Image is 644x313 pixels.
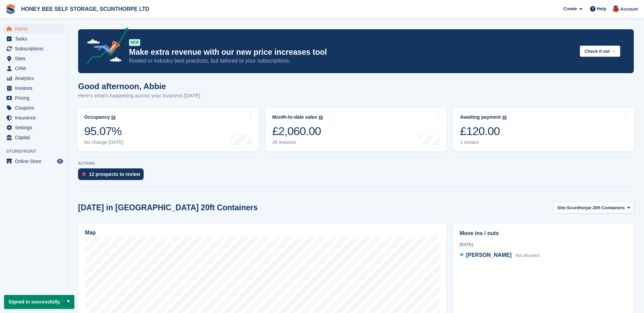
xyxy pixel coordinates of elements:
[78,203,258,212] h2: [DATE] in [GEOGRAPHIC_DATA] 20ft Containers
[78,168,147,183] a: 12 prospects to review
[78,161,634,166] p: ACTIONS
[460,242,627,248] div: [DATE]
[129,47,574,57] p: Make extra revenue with our new price increases tool
[3,73,64,83] a: menu
[78,92,200,100] p: Here's what's happening across your business [DATE]
[85,230,96,236] h2: Map
[3,156,64,166] a: menu
[3,34,64,44] a: menu
[89,171,140,177] div: 12 prospects to review
[3,113,64,122] a: menu
[4,295,74,309] p: Signed in successfully.
[466,252,512,258] span: [PERSON_NAME]
[515,253,539,258] span: Not allocated
[580,46,620,57] button: Check it out →
[82,172,86,176] img: prospect-51fa495bee0391a8d652442698ab0144808aea92771e9ea1ae160a38d050c398.svg
[15,54,56,63] span: Sites
[78,82,200,91] h1: Good afternoon, Abbie
[3,123,64,132] a: menu
[3,24,64,34] a: menu
[272,114,317,120] div: Month-to-date sales
[15,34,56,44] span: Tasks
[15,73,56,83] span: Analytics
[3,93,64,103] a: menu
[15,83,56,93] span: Invoices
[3,44,64,53] a: menu
[597,5,606,12] span: Help
[15,113,56,122] span: Insurance
[554,202,634,213] button: Site: Scunthorpe 20ft Containers
[15,64,56,73] span: CRM
[460,114,501,120] div: Awaiting payment
[612,5,619,12] img: Abbie Tucker
[567,204,625,211] span: Scunthorpe 20ft Containers
[557,204,567,211] span: Site:
[3,133,64,142] a: menu
[15,133,56,142] span: Capital
[3,103,64,113] a: menu
[5,4,16,14] img: stora-icon-8386f47178a22dfd0bd8f6a31ec36ba5ce8667c1dd55bd0f319d3a0aa187defe.svg
[129,57,574,65] p: Rooted in industry best practices, but tailored to your subscriptions.
[3,64,64,73] a: menu
[6,148,68,155] span: Storefront
[84,139,124,145] div: No change [DATE]
[15,93,56,103] span: Pricing
[460,139,507,145] div: 1 invoice
[453,108,634,151] a: Awaiting payment £120.00 1 invoice
[56,157,64,165] a: Preview store
[84,114,110,120] div: Occupancy
[81,28,129,66] img: price-adjustments-announcement-icon-8257ccfd72463d97f412b2fc003d46551f7dbcb40ab6d574587a9cd5c0d94...
[460,251,539,260] a: [PERSON_NAME] Not allocated
[460,229,627,237] h2: Move ins / outs
[15,156,56,166] span: Online Store
[563,5,577,12] span: Create
[272,139,323,145] div: 26 invoices
[15,24,56,34] span: Home
[319,116,323,120] img: icon-info-grey-7440780725fd019a000dd9b08b2336e03edf1995a4989e88bcd33f0948082b44.svg
[15,44,56,53] span: Subscriptions
[620,6,638,13] span: Account
[272,124,323,138] div: £2,060.00
[3,83,64,93] a: menu
[460,124,507,138] div: £120.00
[265,108,447,151] a: Month-to-date sales £2,060.00 26 invoices
[15,123,56,132] span: Settings
[502,116,507,120] img: icon-info-grey-7440780725fd019a000dd9b08b2336e03edf1995a4989e88bcd33f0948082b44.svg
[18,3,152,15] a: HONEY BEE SELF STORAGE, SCUNTHORPE LTD
[84,124,124,138] div: 95.07%
[77,108,259,151] a: Occupancy 95.07% No change [DATE]
[111,116,115,120] img: icon-info-grey-7440780725fd019a000dd9b08b2336e03edf1995a4989e88bcd33f0948082b44.svg
[3,54,64,63] a: menu
[129,39,140,46] div: NEW
[15,103,56,113] span: Coupons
